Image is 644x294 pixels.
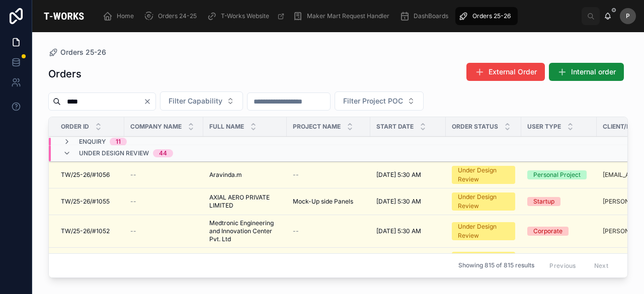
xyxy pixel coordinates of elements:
[527,170,591,179] a: Personal Project
[141,7,204,25] a: Orders 24-25
[335,91,424,111] button: Select Button
[61,171,118,179] a: TW/25-26/#1056
[452,252,515,270] a: Under Design Review
[458,262,534,270] span: Showing 815 of 815 results
[209,193,281,210] a: AXIAL AERO PRIVATE LIMITED
[209,123,244,131] span: Full Name
[209,219,281,243] a: Medtronic Engineering and Innovation Center Pvt. Ltd
[61,171,110,179] span: TW/25-26/#1056
[293,198,364,206] a: Mock-Up side Panels
[452,192,515,211] a: Under Design Review
[293,227,299,235] span: --
[458,192,509,211] div: Under Design Review
[458,252,509,270] div: Under Design Review
[376,198,440,206] a: [DATE] 5:30 AM
[414,12,448,20] span: DashBoards
[130,198,136,206] span: --
[376,171,440,179] a: [DATE] 5:30 AM
[452,166,515,184] a: Under Design Review
[489,67,537,77] span: External Order
[527,123,561,131] span: User Type
[527,227,591,236] a: Corporate
[143,97,155,106] button: Clear
[130,171,197,179] a: --
[130,123,182,131] span: Company Name
[61,227,110,235] span: TW/25-26/#1052
[293,171,299,179] span: --
[61,227,118,235] a: TW/25-26/#1052
[60,47,106,57] span: Orders 25-26
[458,222,509,240] div: Under Design Review
[455,7,518,25] a: Orders 25-26
[117,12,134,20] span: Home
[209,253,281,269] a: TITAN COMPANY LIMITED
[307,12,389,20] span: Maker Mart Request Handler
[293,171,364,179] a: --
[130,171,136,179] span: --
[452,123,498,131] span: Order Status
[458,166,509,184] div: Under Design Review
[160,91,243,111] button: Select Button
[130,198,197,206] a: --
[396,7,455,25] a: DashBoards
[130,227,136,235] span: --
[209,171,242,179] span: Aravinda.m
[61,198,118,206] a: TW/25-26/#1055
[293,123,341,131] span: Project Name
[100,7,141,25] a: Home
[549,63,624,81] button: Internal order
[533,170,581,179] div: Personal Project
[571,67,616,77] span: Internal order
[48,47,106,57] a: Orders 25-26
[290,7,396,25] a: Maker Mart Request Handler
[343,96,403,106] span: Filter Project POC
[472,12,511,20] span: Orders 25-26
[376,227,421,235] span: [DATE] 5:30 AM
[116,138,121,146] div: 11
[533,227,562,236] div: Corporate
[48,67,82,81] h1: Orders
[527,197,591,206] a: Startup
[376,198,421,206] span: [DATE] 5:30 AM
[204,7,290,25] a: T-Works Website
[293,198,353,206] span: Mock-Up side Panels
[466,63,545,81] button: External Order
[376,171,421,179] span: [DATE] 5:30 AM
[376,227,440,235] a: [DATE] 5:30 AM
[533,197,554,206] div: Startup
[79,149,149,157] span: Under Design Review
[159,149,167,157] div: 44
[452,222,515,240] a: Under Design Review
[169,96,222,106] span: Filter Capability
[79,138,106,146] span: Enquiry
[158,12,197,20] span: Orders 24-25
[96,5,582,27] div: scrollable content
[61,123,89,131] span: Order ID
[293,227,364,235] a: --
[376,123,414,131] span: Start Date
[130,227,197,235] a: --
[61,198,110,206] span: TW/25-26/#1055
[209,171,281,179] a: Aravinda.m
[40,8,88,24] img: App logo
[221,12,269,20] span: T-Works Website
[626,12,630,20] span: P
